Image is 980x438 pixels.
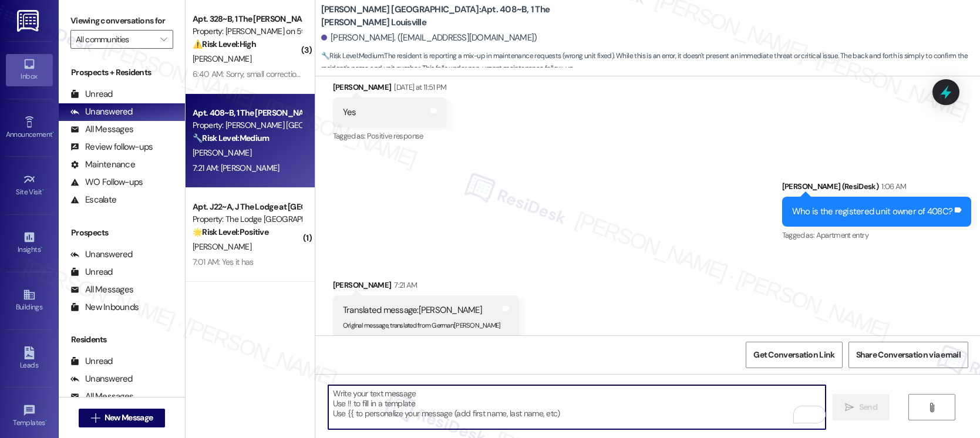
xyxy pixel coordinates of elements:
span: Positive response [367,131,423,141]
i:  [845,403,854,412]
label: Viewing conversations for [70,12,173,30]
div: All Messages [70,284,133,296]
div: 7:21 AM [391,279,417,291]
span: Apartment entry [816,230,868,240]
span: • [41,244,42,252]
div: Property: The Lodge [GEOGRAPHIC_DATA] [193,213,301,225]
div: Unread [70,88,113,100]
div: Escalate [70,194,116,206]
input: All communities [76,30,154,49]
button: Share Conversation via email [848,342,968,368]
div: Unanswered [70,248,133,261]
div: Property: [PERSON_NAME] on 5th [193,25,301,38]
strong: ⚠️ Risk Level: High [193,39,256,49]
div: Yes [343,106,356,119]
div: Unread [70,355,113,368]
strong: 🔧 Risk Level: Medium [193,133,269,143]
button: Send [833,394,890,420]
div: Prospects + Residents [59,66,185,79]
a: Buildings [6,285,53,316]
span: • [52,129,54,137]
div: Who is the registered unit owner of 408C? [792,205,952,218]
i:  [927,403,936,412]
strong: 🌟 Risk Level: Positive [193,227,268,237]
div: Prospects [59,227,185,239]
div: Unanswered [70,106,133,118]
span: [PERSON_NAME] [193,241,251,252]
div: Apt. 408~B, 1 The [PERSON_NAME] Louisville [193,107,301,119]
img: ResiDesk Logo [17,10,41,32]
div: [DATE] at 11:51 PM [391,81,446,93]
div: Unread [70,266,113,278]
div: [PERSON_NAME]. ([EMAIL_ADDRESS][DOMAIN_NAME]) [321,32,537,44]
span: Send [859,401,877,413]
span: [PERSON_NAME] [193,147,251,158]
div: Apt. 328~B, 1 The [PERSON_NAME] on 5th [193,13,301,25]
div: Tagged as: [782,227,971,244]
span: New Message [105,412,153,424]
span: [PERSON_NAME] [193,53,251,64]
div: Unanswered [70,373,133,385]
strong: 🔧 Risk Level: Medium [321,51,383,60]
div: All Messages [70,123,133,136]
div: Maintenance [70,159,135,171]
a: Insights • [6,227,53,259]
div: [PERSON_NAME] [333,81,447,97]
div: Translated message: [PERSON_NAME] [343,304,501,316]
button: New Message [79,409,166,427]
div: 7:21 AM: [PERSON_NAME] [193,163,279,173]
div: [PERSON_NAME] [333,279,520,295]
a: Leads [6,343,53,375]
div: 7:01 AM: Yes it has [193,257,254,267]
span: : The resident is reporting a mix-up in maintenance requests (wrong unit fixed). While this is an... [321,50,980,75]
div: Tagged as: [333,127,447,144]
b: [PERSON_NAME] [GEOGRAPHIC_DATA]: Apt. 408~B, 1 The [PERSON_NAME] Louisville [321,4,556,29]
a: Inbox [6,54,53,86]
span: • [42,186,44,194]
i:  [160,35,167,44]
a: Site Visit • [6,170,53,201]
sub: Original message, translated from German : [PERSON_NAME] [343,321,501,329]
div: Property: [PERSON_NAME] [GEOGRAPHIC_DATA] [193,119,301,132]
span: • [45,417,47,425]
button: Get Conversation Link [746,342,842,368]
span: Share Conversation via email [856,349,961,361]
div: 6:40 AM: Sorry, small correction. I checked our records and I meant it started in [DATE]. [193,69,486,79]
span: Get Conversation Link [753,349,834,361]
i:  [91,413,100,423]
div: [PERSON_NAME] (ResiDesk) [782,180,971,197]
div: All Messages [70,390,133,403]
div: Residents [59,333,185,346]
a: Templates • [6,400,53,432]
div: Review follow-ups [70,141,153,153]
div: WO Follow-ups [70,176,143,188]
div: New Inbounds [70,301,139,314]
textarea: To enrich screen reader interactions, please activate Accessibility in Grammarly extension settings [328,385,826,429]
div: 1:06 AM [878,180,906,193]
div: Apt. J22~A, J The Lodge at [GEOGRAPHIC_DATA] [193,201,301,213]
